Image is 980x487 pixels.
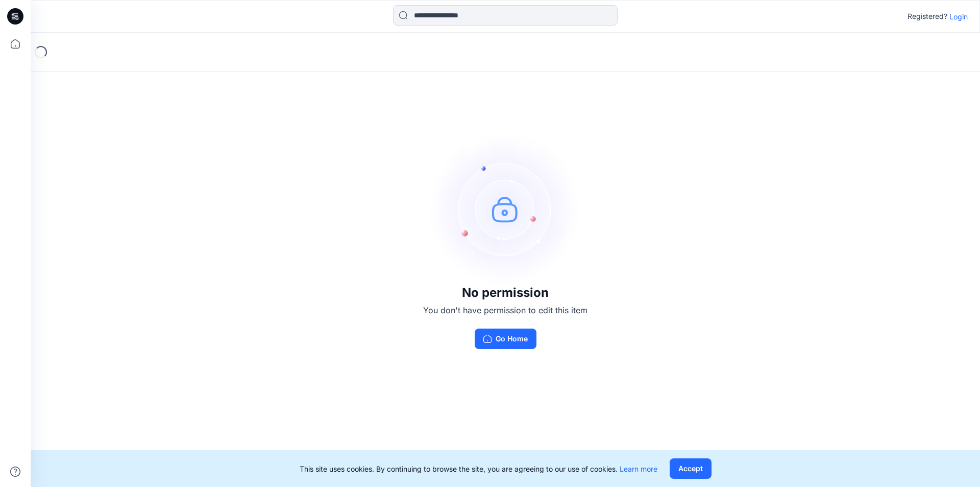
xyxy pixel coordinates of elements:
p: You don't have permission to edit this item [423,304,587,316]
p: Login [949,11,968,22]
button: Go Home [475,329,536,349]
button: Accept [670,458,712,479]
img: no-perm.svg [429,132,582,286]
p: Registered? [908,10,947,22]
p: This site uses cookies. By continuing to browse the site, you are agreeing to our use of cookies. [300,463,657,474]
h3: No permission [423,286,587,300]
a: Learn more [620,465,657,473]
